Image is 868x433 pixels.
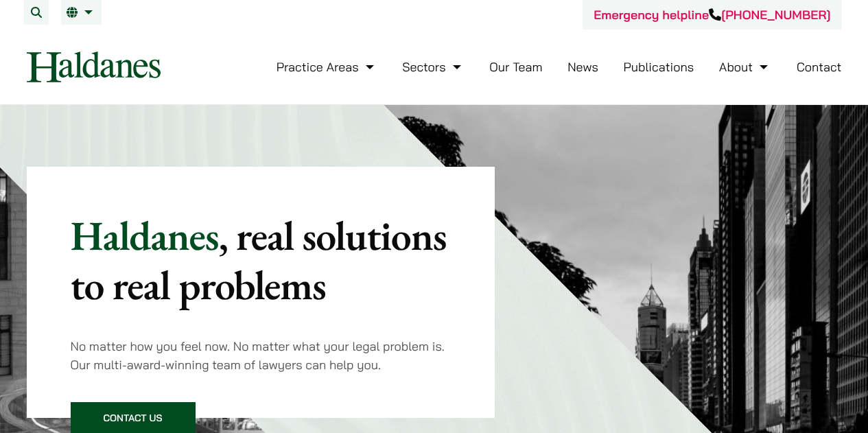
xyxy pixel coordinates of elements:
[797,59,842,75] a: Contact
[594,7,830,23] a: Emergency helpline[PHONE_NUMBER]
[71,337,451,374] p: No matter how you feel now. No matter what your legal problem is. Our multi-award-winning team of...
[719,59,771,75] a: About
[402,59,464,75] a: Sectors
[71,211,451,309] p: Haldanes
[71,209,447,312] mark: , real solutions to real problems
[277,59,377,75] a: Practice Areas
[67,7,96,18] a: EN
[567,59,598,75] a: News
[489,59,542,75] a: Our Team
[27,51,161,82] img: Logo of Haldanes
[624,59,694,75] a: Publications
